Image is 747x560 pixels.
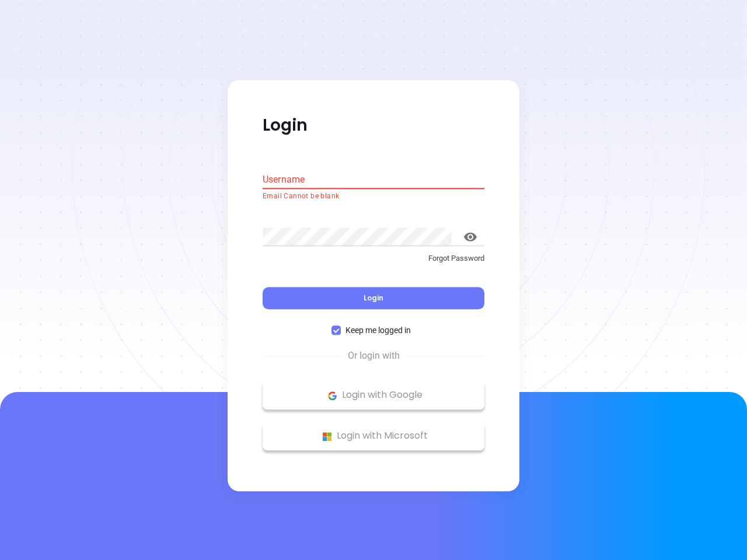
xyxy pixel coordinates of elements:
p: Login [263,115,484,136]
p: Email Cannot be blank [263,191,484,202]
button: Microsoft Logo Login with Microsoft [263,422,484,451]
button: toggle password visibility [456,223,484,251]
img: Microsoft Logo [320,429,334,444]
button: Login [263,288,484,310]
p: Forgot Password [263,253,484,264]
a: Forgot Password [263,253,484,274]
span: Or login with [342,349,406,363]
span: Login [364,293,383,303]
span: Keep me logged in [341,324,416,337]
img: Google Logo [325,388,340,403]
button: Google Logo Login with Google [263,381,484,410]
p: Login with Microsoft [268,428,479,445]
p: Login with Google [268,387,479,404]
